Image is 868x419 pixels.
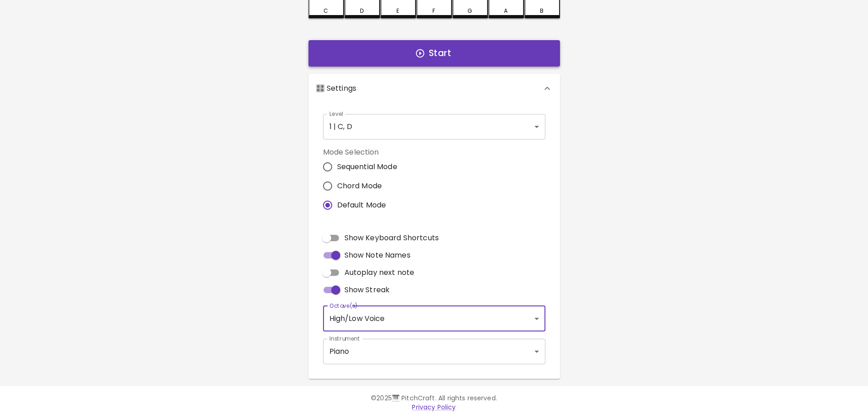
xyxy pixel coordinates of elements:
div: A [504,7,508,15]
div: 🎛️ Settings [308,74,560,103]
span: Chord Mode [337,181,382,191]
div: 1 | C, D [323,114,545,140]
div: D [360,7,364,15]
span: Show Keyboard Shortcuts [344,233,439,243]
label: Instrument [329,335,360,342]
div: High/Low Voice [323,306,545,331]
label: Octave(s) [329,302,358,310]
label: Mode Selection [323,147,405,157]
div: E [396,7,399,15]
span: Sequential Mode [337,161,397,172]
div: C [324,7,328,15]
button: Start [308,40,560,67]
span: Default Mode [337,200,386,211]
span: Show Streak [344,285,390,295]
div: F [432,7,435,15]
div: G [467,7,472,15]
span: Autoplay next note [344,267,415,278]
span: Show Note Names [344,250,411,261]
div: Piano [323,339,545,364]
label: Level [329,110,344,118]
p: © 2025 🎹 PitchCraft. All rights reserved. [172,393,697,403]
div: B [540,7,544,15]
p: 🎛️ Settings [316,83,357,94]
a: Privacy Policy [412,403,456,412]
